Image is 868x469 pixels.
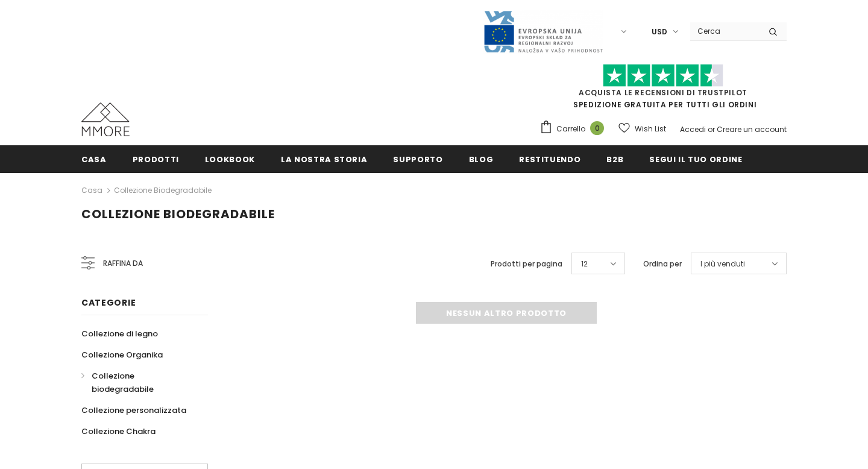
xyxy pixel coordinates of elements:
[81,323,158,344] a: Collezione di legno
[708,124,715,134] span: or
[393,145,442,172] a: supporto
[281,154,367,165] span: La nostra storia
[103,257,143,270] span: Raffina da
[491,258,562,270] label: Prodotti per pagina
[205,145,255,172] a: Lookbook
[205,154,255,165] span: Lookbook
[690,22,759,40] input: Search Site
[81,400,186,421] a: Collezione personalizzata
[700,258,745,270] span: I più venduti
[133,145,179,172] a: Prodotti
[579,87,747,98] a: Acquista le recensioni di TrustPilot
[281,145,367,172] a: La nostra storia
[469,154,494,165] span: Blog
[635,123,666,135] span: Wish List
[652,26,667,38] span: USD
[81,102,130,136] img: Casi MMORE
[606,145,623,172] a: B2B
[603,64,723,87] img: Fidati di Pilot Stars
[539,120,610,138] a: Carrello 0
[649,154,742,165] span: Segui il tuo ordine
[649,145,742,172] a: Segui il tuo ordine
[556,123,585,135] span: Carrello
[539,69,787,110] span: SPEDIZIONE GRATUITA PER TUTTI GLI ORDINI
[81,365,195,400] a: Collezione biodegradabile
[81,349,163,360] span: Collezione Organika
[81,344,163,365] a: Collezione Organika
[643,258,682,270] label: Ordina per
[81,183,102,198] a: Casa
[717,124,787,134] a: Creare un account
[483,10,603,54] img: Javni Razpis
[483,26,603,36] a: Javni Razpis
[519,145,580,172] a: Restituendo
[606,154,623,165] span: B2B
[81,421,156,442] a: Collezione Chakra
[81,154,107,165] span: Casa
[81,206,275,222] span: Collezione biodegradabile
[519,154,580,165] span: Restituendo
[81,404,186,416] span: Collezione personalizzata
[590,121,604,135] span: 0
[81,297,136,309] span: Categorie
[92,370,154,395] span: Collezione biodegradabile
[81,426,156,437] span: Collezione Chakra
[114,185,212,195] a: Collezione biodegradabile
[581,258,588,270] span: 12
[680,124,706,134] a: Accedi
[81,145,107,172] a: Casa
[469,145,494,172] a: Blog
[393,154,442,165] span: supporto
[81,328,158,339] span: Collezione di legno
[618,118,666,139] a: Wish List
[133,154,179,165] span: Prodotti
